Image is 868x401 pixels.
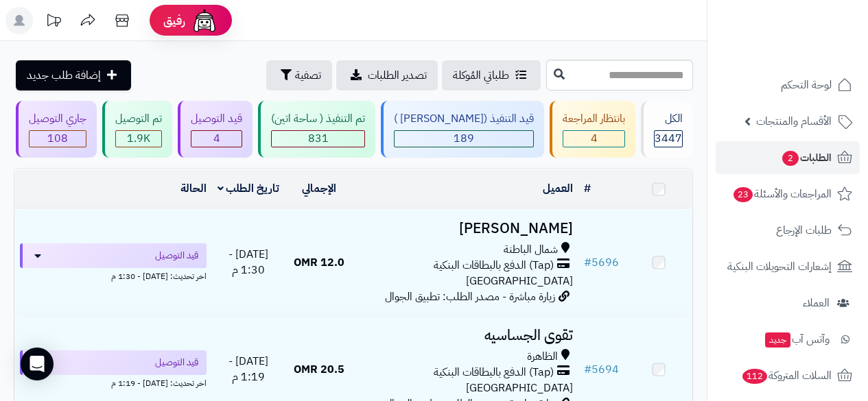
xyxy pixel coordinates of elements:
a: بانتظار المراجعة 4 [547,101,638,158]
div: قيد التنفيذ ([PERSON_NAME] ) [394,111,534,127]
span: الطلبات [781,148,832,167]
button: تصفية [266,60,332,90]
span: 12.0 OMR [294,254,344,271]
div: 108 [30,131,86,147]
span: 3447 [655,130,682,147]
span: جديد [765,332,790,348]
div: قيد التوصيل [191,111,242,127]
a: السلات المتروكة112 [716,359,860,392]
a: لوحة التحكم [716,69,860,101]
span: تصفية [295,67,321,84]
a: تم التنفيذ ( ساحة اتين) 831 [255,101,378,158]
span: (Tap) الدفع بالبطاقات البنكية [434,258,554,274]
span: المراجعات والأسئلة [732,184,832,204]
div: بانتظار المراجعة [563,111,625,127]
span: طلباتي المُوكلة [453,67,509,84]
div: الكل [654,111,683,127]
div: 4 [191,131,242,147]
div: جاري التوصيل [29,111,86,127]
a: العميل [543,180,573,197]
span: قيد التوصيل [155,356,198,369]
span: 4 [591,130,598,147]
div: 831 [272,131,364,147]
span: [GEOGRAPHIC_DATA] [466,380,573,396]
span: 189 [454,130,474,147]
a: إشعارات التحويلات البنكية [716,250,860,283]
span: رفيق [163,12,185,29]
div: اخر تحديث: [DATE] - 1:19 م [20,375,207,389]
span: (Tap) الدفع بالبطاقات البنكية [434,365,554,380]
span: 108 [47,130,68,147]
img: ai-face.png [191,7,218,34]
a: تاريخ الطلب [218,180,280,197]
div: Open Intercom Messenger [21,348,54,380]
a: الحالة [180,180,207,197]
span: [GEOGRAPHIC_DATA] [466,273,573,289]
div: اخر تحديث: [DATE] - 1:30 م [20,268,207,282]
div: 1878 [116,131,161,147]
span: تصدير الطلبات [368,67,427,84]
a: إضافة طلب جديد [16,60,131,90]
a: المراجعات والأسئلة23 [716,178,860,210]
a: وآتس آبجديد [716,323,860,356]
a: العملاء [716,287,860,319]
a: تم التوصيل 1.9K [99,101,175,158]
span: [DATE] - 1:30 م [228,246,268,278]
a: # [584,180,591,197]
a: الكل3447 [638,101,696,158]
span: السلات المتروكة [741,366,832,385]
span: 1.9K [127,130,150,147]
h3: تقوى الجساسيه [358,328,573,343]
span: وآتس آب [764,330,830,349]
span: قيد التوصيل [155,249,198,263]
a: طلباتي المُوكلة [442,60,541,90]
span: [DATE] - 1:19 م [228,353,268,385]
span: 831 [308,130,329,147]
a: تحديثات المنصة [36,7,71,38]
span: الأقسام والمنتجات [756,112,832,131]
a: قيد التنفيذ ([PERSON_NAME] ) 189 [378,101,547,158]
a: #5696 [584,254,619,271]
span: العملاء [803,293,830,313]
span: طلبات الإرجاع [776,221,832,240]
div: 189 [395,131,533,147]
a: قيد التوصيل 4 [175,101,255,158]
span: 20.5 OMR [294,361,344,378]
span: 112 [742,369,767,384]
a: تصدير الطلبات [336,60,438,90]
h3: [PERSON_NAME] [358,221,573,236]
span: # [584,361,591,378]
a: #5694 [584,361,619,378]
a: طلبات الإرجاع [716,214,860,247]
div: تم التنفيذ ( ساحة اتين) [271,111,365,127]
span: # [584,254,591,271]
span: 23 [734,187,753,202]
div: 4 [563,131,624,147]
span: لوحة التحكم [781,75,832,95]
a: الإجمالي [302,180,336,197]
span: إضافة طلب جديد [27,67,101,84]
span: الظاهرة [527,349,558,365]
span: إشعارات التحويلات البنكية [727,257,832,276]
div: تم التوصيل [115,111,162,127]
a: الطلبات2 [716,141,860,174]
a: جاري التوصيل 108 [13,101,99,158]
span: 4 [213,130,220,147]
span: زيارة مباشرة - مصدر الطلب: تطبيق الجوال [385,289,555,305]
span: شمال الباطنة [504,242,558,258]
span: 2 [782,151,799,166]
